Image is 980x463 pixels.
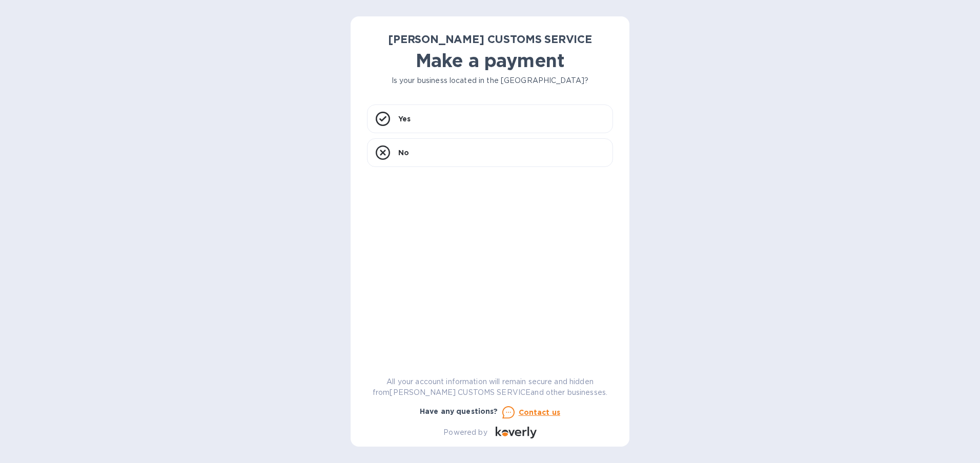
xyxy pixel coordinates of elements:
u: Contact us [519,408,561,416]
p: Powered by [443,427,487,438]
b: Have any questions? [420,407,498,415]
p: Is your business located in the [GEOGRAPHIC_DATA]? [367,75,613,86]
p: All your account information will remain secure and hidden from [PERSON_NAME] CUSTOMS SERVICE and... [367,376,613,398]
b: [PERSON_NAME] CUSTOMS SERVICE [388,33,592,46]
h1: Make a payment [367,50,613,71]
p: Yes [398,114,411,124]
p: No [398,148,409,158]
